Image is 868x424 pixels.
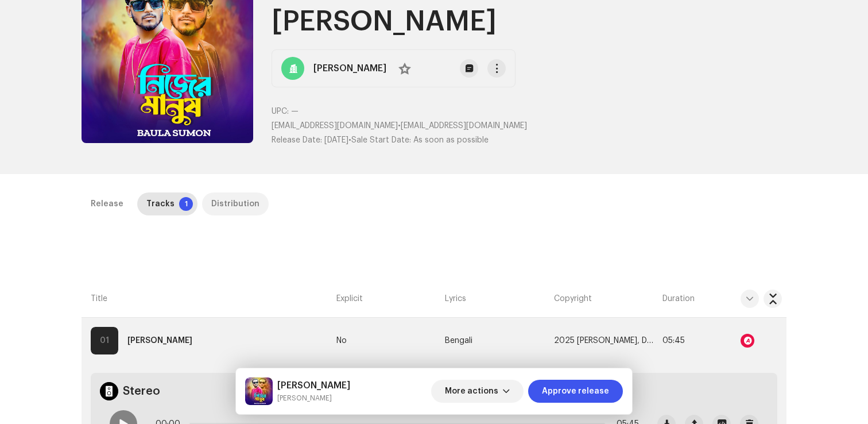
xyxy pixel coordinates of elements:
[324,136,348,144] span: [DATE]
[272,136,351,144] span: •
[528,380,623,403] button: Approve release
[336,337,347,345] span: No
[272,3,786,40] h1: [PERSON_NAME]
[277,392,350,404] small: Nijer Manush
[272,136,322,144] span: Release Date:
[554,293,592,304] span: Copyright
[277,379,350,392] h5: Nijer Manush
[272,107,289,115] span: UPC:
[291,107,299,115] span: —
[445,293,466,304] span: Lyrics
[351,136,411,144] span: Sale Start Date:
[431,380,524,403] button: More actions
[401,122,527,130] span: [EMAIL_ADDRESS][DOMAIN_NAME]
[542,380,609,403] span: Approve release
[662,337,685,345] span: 05:45
[272,122,398,130] span: [EMAIL_ADDRESS][DOMAIN_NAME]
[445,380,498,403] span: More actions
[662,293,695,304] span: Duration
[272,120,786,132] p: •
[313,61,386,75] strong: [PERSON_NAME]
[445,337,472,345] span: Bengali
[245,377,273,405] img: d63e4b94-be96-4f15-9939-1b1de78c4517
[554,337,653,345] span: 2025 Baula Sumon, Distribute by ANS Music
[413,136,489,144] span: As soon as possible
[336,293,363,304] span: Explicit
[211,192,259,215] div: Distribution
